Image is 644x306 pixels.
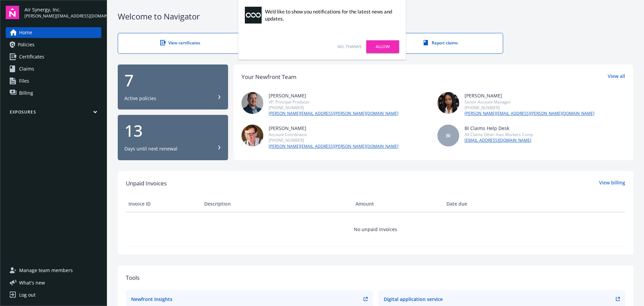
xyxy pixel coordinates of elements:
a: [PERSON_NAME][EMAIL_ADDRESS][PERSON_NAME][DOMAIN_NAME] [269,111,398,117]
div: 7 [124,72,221,88]
span: Policies [18,39,35,50]
div: [PHONE_NUMBER] [269,105,398,111]
a: Manage team members [6,265,101,276]
div: Active policies [124,95,156,102]
div: Welcome to Navigator [118,11,633,22]
a: Report claims [378,33,503,54]
button: 7Active policies [118,64,228,110]
div: View certificates [131,40,229,46]
span: Certificates [19,51,44,62]
th: Amount [353,196,444,212]
a: View certificates [118,33,243,54]
img: photo [241,125,263,146]
div: Log out [19,290,36,300]
a: Home [6,27,101,38]
a: Policies [6,39,101,50]
th: Invoice ID [126,196,202,212]
span: [PERSON_NAME][EMAIL_ADDRESS][DOMAIN_NAME] [24,13,101,19]
span: Unpaid Invoices [126,179,167,188]
span: BI [446,132,450,139]
div: Days until next renewal [124,145,177,152]
a: No, thanks [337,44,361,50]
div: Tools [126,273,625,282]
div: Newfront Insights [131,296,172,303]
span: Claims [19,63,34,74]
a: Files [6,76,101,86]
div: Digital application service [384,296,443,303]
a: Allow [366,40,399,53]
div: 13 [124,123,221,139]
a: [EMAIL_ADDRESS][DOMAIN_NAME] [465,137,533,143]
div: We'd like to show you notifications for the latest news and updates. [265,8,396,22]
a: Certificates [6,51,101,62]
a: Claims [6,63,101,74]
div: [PERSON_NAME] [465,92,594,99]
div: VP, Principal Producer [269,99,398,105]
span: Home [19,27,32,38]
div: BI Claims Help Desk [465,125,533,132]
button: What's new [6,279,56,286]
div: [PHONE_NUMBER] [465,105,594,111]
a: [PERSON_NAME][EMAIL_ADDRESS][PERSON_NAME][DOMAIN_NAME] [465,111,594,117]
span: Manage team members [19,265,73,276]
img: navigator-logo.svg [6,6,19,19]
td: No unpaid invoices [126,212,625,246]
th: Date due [444,196,520,212]
span: Files [19,76,29,86]
img: photo [241,92,263,114]
img: photo [437,92,459,114]
div: [PERSON_NAME] [269,125,398,132]
th: Description [202,196,353,212]
span: What ' s new [19,279,45,286]
button: Air Synergy, Inc.[PERSON_NAME][EMAIL_ADDRESS][DOMAIN_NAME] [24,6,101,19]
span: Billing [19,88,33,98]
a: [PERSON_NAME][EMAIL_ADDRESS][PERSON_NAME][DOMAIN_NAME] [269,143,398,149]
a: View all [608,73,625,81]
button: 13Days until next renewal [118,115,228,160]
div: All Claims Other than Workers Comp [465,132,533,137]
span: Air Synergy, Inc. [24,6,101,13]
div: [PHONE_NUMBER] [269,137,398,143]
div: [PERSON_NAME] [269,92,398,99]
a: Billing [6,88,101,98]
div: Report claims [392,40,489,46]
div: Senior Account Manager [465,99,594,105]
button: Exposures [6,109,101,118]
a: View billing [599,179,625,188]
div: Account Coordinator [269,132,398,137]
div: Your Newfront Team [241,73,297,81]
